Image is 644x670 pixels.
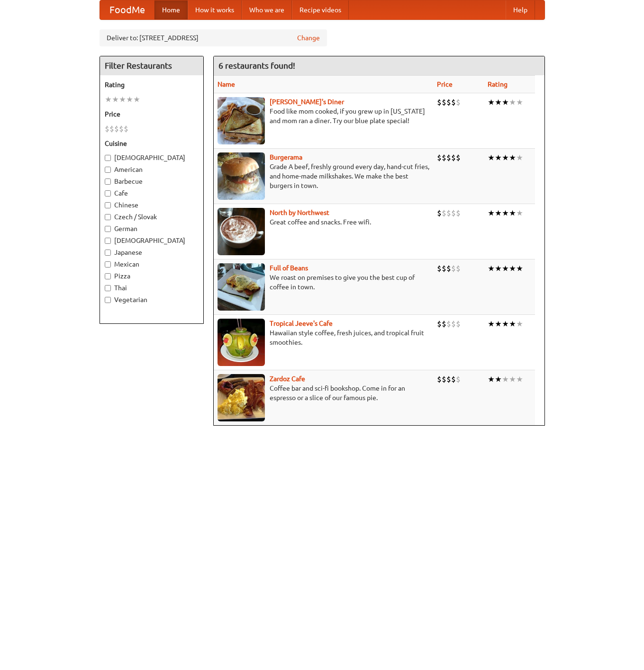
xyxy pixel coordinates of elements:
[495,97,502,107] li: ★
[442,319,446,329] li: $
[516,374,523,384] li: ★
[100,56,203,75] h4: Filter Restaurants
[502,263,509,274] li: ★
[105,285,111,291] input: Thai
[105,190,111,197] input: Cafe
[509,97,516,107] li: ★
[270,264,308,272] a: Full of Beans
[105,165,199,174] label: American
[105,283,199,293] label: Thai
[105,236,199,245] label: [DEMOGRAPHIC_DATA]
[105,153,199,162] label: [DEMOGRAPHIC_DATA]
[456,374,461,384] li: $
[451,263,456,274] li: $
[437,208,442,218] li: $
[188,0,242,19] a: How it works
[509,319,516,329] li: ★
[100,0,154,19] a: FoodMe
[446,97,451,107] li: $
[451,319,456,329] li: $
[270,153,302,161] b: Burgerama
[105,202,111,208] input: Chinese
[154,0,188,19] a: Home
[456,97,461,107] li: $
[442,97,446,107] li: $
[488,319,495,329] li: ★
[437,152,442,163] li: $
[456,263,461,274] li: $
[105,155,111,161] input: [DEMOGRAPHIC_DATA]
[218,80,235,88] a: Name
[516,152,523,163] li: ★
[119,94,126,105] li: ★
[451,152,456,163] li: $
[488,80,508,88] a: Rating
[446,374,451,384] li: $
[105,167,111,173] input: American
[502,208,509,218] li: ★
[114,124,119,134] li: $
[488,152,495,163] li: ★
[133,94,140,105] li: ★
[437,263,442,274] li: $
[105,177,199,186] label: Barbecue
[437,319,442,329] li: $
[495,319,502,329] li: ★
[516,97,523,107] li: ★
[218,384,429,402] p: Coffee bar and sci-fi bookshop. Come in for an espresso or a slice of our famous pie.
[218,162,429,190] p: Grade A beef, freshly ground every day, hand-cut fries, and home-made milkshakes. We make the bes...
[270,375,305,383] b: Zardoz Cafe
[446,152,451,163] li: $
[105,200,199,210] label: Chinese
[218,319,265,366] img: jeeves.jpg
[124,124,128,134] li: $
[218,263,265,311] img: beans.jpg
[495,208,502,218] li: ★
[437,97,442,107] li: $
[270,320,333,327] a: Tropical Jeeve's Cafe
[105,109,199,119] h5: Price
[509,208,516,218] li: ★
[442,374,446,384] li: $
[105,179,111,185] input: Barbecue
[105,80,199,89] h5: Rating
[105,94,112,105] li: ★
[502,319,509,329] li: ★
[446,208,451,218] li: $
[509,263,516,274] li: ★
[109,124,114,134] li: $
[451,208,456,218] li: $
[437,80,453,88] a: Price
[126,94,133,105] li: ★
[297,33,320,43] a: Change
[437,374,442,384] li: $
[292,0,349,19] a: Recipe videos
[270,98,344,106] a: [PERSON_NAME]'s Diner
[270,209,329,216] a: North by Northwest
[100,29,327,46] div: Deliver to: [STREET_ADDRESS]
[506,0,535,19] a: Help
[218,152,265,200] img: burgerama.jpg
[218,97,265,144] img: sallys.jpg
[456,319,461,329] li: $
[218,217,429,227] p: Great coffee and snacks. Free wifi.
[446,263,451,274] li: $
[446,319,451,329] li: $
[218,61,295,70] ng-pluralize: 6 restaurants found!
[495,374,502,384] li: ★
[488,97,495,107] li: ★
[105,248,199,257] label: Japanese
[105,273,111,279] input: Pizza
[105,214,111,220] input: Czech / Slovak
[105,212,199,222] label: Czech / Slovak
[488,374,495,384] li: ★
[442,263,446,274] li: $
[218,273,429,292] p: We roast on premises to give you the best cup of coffee in town.
[242,0,292,19] a: Who we are
[105,226,111,232] input: German
[451,97,456,107] li: $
